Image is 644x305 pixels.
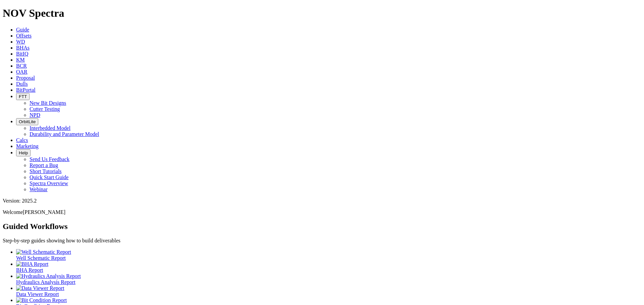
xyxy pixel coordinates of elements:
[16,118,38,125] button: OrbitLite
[16,137,28,143] a: Calcs
[30,186,48,192] a: Webinar
[16,273,641,285] a: Hydraulics Analysis Report Hydraulics Analysis Report
[3,198,641,204] div: Version: 2025.2
[16,27,29,32] a: Guide
[16,249,641,261] a: Well Schematic Report Well Schematic Report
[16,149,31,156] button: Help
[16,143,39,149] a: Marketing
[16,51,28,57] a: BitIQ
[3,222,641,231] h2: Guided Workflows
[16,45,30,51] a: BHAs
[23,209,65,215] span: [PERSON_NAME]
[16,33,32,39] a: Offsets
[16,87,36,93] a: BitPortal
[30,131,99,137] a: Durability and Parameter Model
[30,112,40,118] a: NPD
[16,261,641,273] a: BHA Report BHA Report
[16,57,25,63] a: KM
[16,39,25,45] a: WD
[19,94,27,99] span: FTT
[30,100,66,106] a: New Bit Designs
[16,261,48,267] img: BHA Report
[30,162,58,168] a: Report a Bug
[16,249,71,255] img: Well Schematic Report
[16,69,28,75] a: OAR
[19,150,28,155] span: Help
[3,209,641,215] p: Welcome
[16,81,28,87] a: Dulls
[16,273,81,279] img: Hydraulics Analysis Report
[30,180,68,186] a: Spectra Overview
[3,238,641,244] p: Step-by-step guides showing how to build deliverables
[16,285,641,297] a: Data Viewer Report Data Viewer Report
[30,106,60,112] a: Cutter Testing
[16,63,27,69] a: BCR
[16,75,35,81] a: Proposal
[16,255,66,261] span: Well Schematic Report
[30,168,62,174] a: Short Tutorials
[16,93,30,100] button: FTT
[30,156,69,162] a: Send Us Feedback
[16,297,67,303] img: Bit Condition Report
[19,119,36,124] span: OrbitLite
[16,291,59,297] span: Data Viewer Report
[3,7,641,19] h1: NOV Spectra
[16,267,43,273] span: BHA Report
[30,125,70,131] a: Interbedded Model
[16,285,64,291] img: Data Viewer Report
[16,279,75,285] span: Hydraulics Analysis Report
[30,174,68,180] a: Quick Start Guide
